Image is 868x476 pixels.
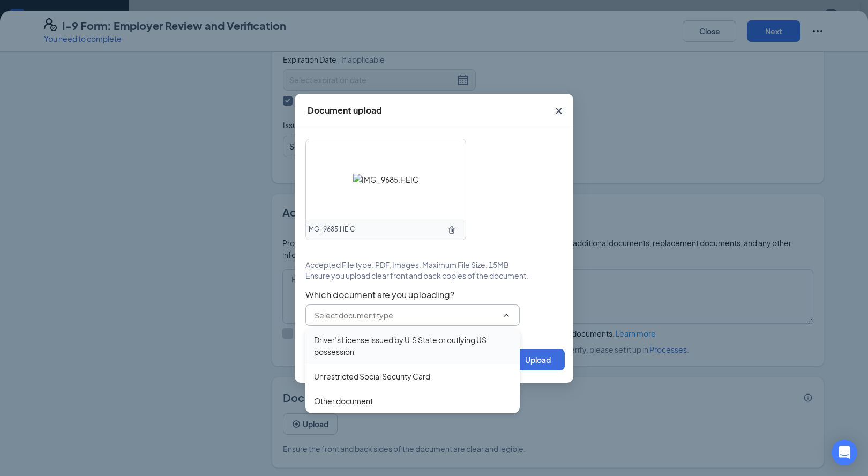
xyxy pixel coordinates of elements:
[314,370,430,382] div: Unrestricted Social Security Card
[305,289,563,300] span: Which document are you uploading?
[552,105,565,117] svg: Cross
[511,349,565,370] button: Upload
[308,105,382,116] div: Document upload
[544,94,573,128] button: Close
[305,270,528,281] span: Ensure you upload clear front and back copies of the document.
[305,259,509,270] span: Accepted File type: PDF, Images. Maximum File Size: 15MB
[832,440,857,465] div: Open Intercom Messenger
[315,309,498,321] input: Select document type
[353,174,418,185] img: IMG_9685.HEIC
[443,221,460,239] button: TrashOutline
[447,226,456,234] svg: TrashOutline
[502,311,511,319] svg: ChevronUp
[314,334,511,358] div: Driver’s License issued by U.S State or outlying US possession
[314,395,373,407] div: Other document
[307,225,355,235] span: IMG_9685.HEIC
